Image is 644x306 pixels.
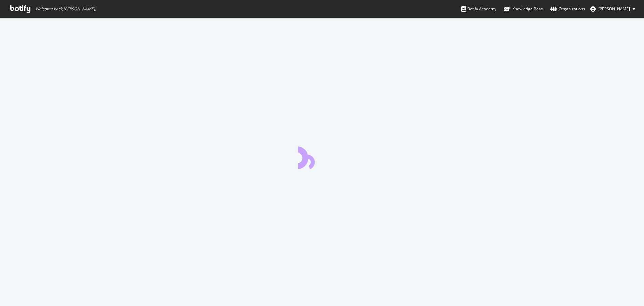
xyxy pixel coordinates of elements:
[461,6,496,12] div: Botify Academy
[598,6,630,12] span: Olivier Job
[550,6,585,12] div: Organizations
[504,6,543,12] div: Knowledge Base
[298,145,346,169] div: animation
[35,6,96,12] span: Welcome back, [PERSON_NAME] !
[585,4,641,14] button: [PERSON_NAME]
